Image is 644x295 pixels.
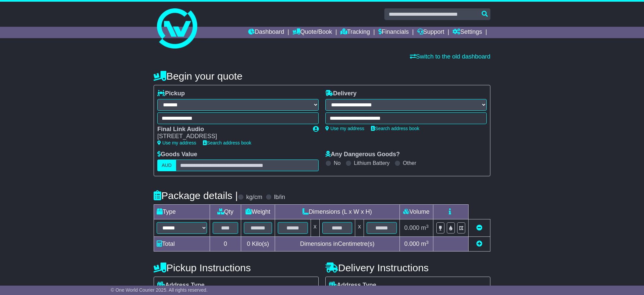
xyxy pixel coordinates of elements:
h4: Pickup Instructions [154,262,319,273]
sup: 3 [426,240,429,245]
a: Settings [452,27,482,38]
label: Goods Value [157,151,197,158]
span: © One World Courier 2025. All rights reserved. [111,287,208,293]
a: Use my address [157,140,196,145]
a: Tracking [340,27,370,38]
a: Financials [378,27,409,38]
td: Dimensions (L x W x H) [275,205,399,219]
label: Lithium Battery [354,160,390,166]
h4: Package details | [154,190,238,201]
a: Remove this item [476,224,482,231]
td: Total [154,237,210,252]
td: Volume [399,205,433,219]
td: Dimensions in Centimetre(s) [275,237,399,252]
h4: Delivery Instructions [325,262,490,273]
div: [STREET_ADDRESS] [157,133,306,140]
span: m [421,240,429,247]
div: Final Link Audio [157,126,306,133]
a: Search address book [203,140,251,145]
sup: 3 [426,224,429,229]
label: No [334,160,340,166]
a: Support [417,27,444,38]
label: Address Type [329,282,376,289]
span: 0.000 [404,224,419,231]
td: Weight [241,205,275,219]
td: x [311,219,319,237]
label: Pickup [157,90,185,97]
label: lb/in [274,194,285,201]
td: Kilo(s) [241,237,275,252]
label: Address Type [157,282,205,289]
td: 0 [210,237,241,252]
label: Any Dangerous Goods? [325,151,400,158]
a: Search address book [371,126,419,131]
span: 0 [247,240,250,247]
a: Quote/Book [292,27,332,38]
a: Use my address [325,126,364,131]
a: Add new item [476,240,482,247]
label: Delivery [325,90,357,97]
td: x [355,219,364,237]
span: 0.000 [404,240,419,247]
td: Type [154,205,210,219]
h4: Begin your quote [154,71,490,82]
td: Qty [210,205,241,219]
a: Switch to the old dashboard [410,53,490,60]
label: Other [403,160,416,166]
span: m [421,224,429,231]
label: kg/cm [246,194,262,201]
label: AUD [157,160,176,171]
a: Dashboard [248,27,284,38]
